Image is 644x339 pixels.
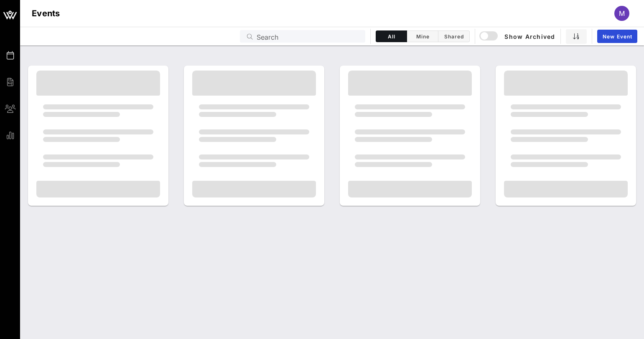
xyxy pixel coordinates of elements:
[602,33,632,40] span: New Event
[443,33,464,40] span: Shared
[481,31,555,41] span: Show Archived
[381,33,402,40] span: All
[619,9,625,18] span: M
[438,30,470,42] button: Shared
[480,29,555,44] button: Show Archived
[597,30,637,43] a: New Event
[614,6,629,21] div: M
[32,7,60,20] h1: Events
[412,33,433,40] span: Mine
[407,30,438,42] button: Mine
[376,30,407,42] button: All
